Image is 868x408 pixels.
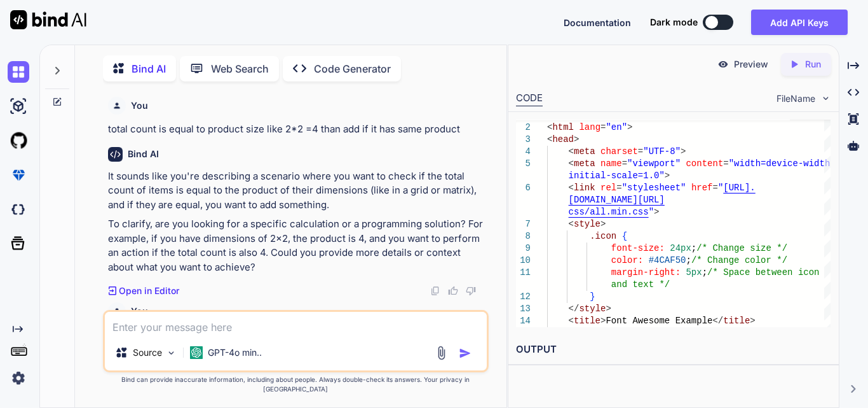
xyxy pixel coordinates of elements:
[516,182,531,194] div: 6
[691,183,713,193] span: href
[448,286,458,296] img: like
[734,58,768,71] p: Preview
[590,292,595,302] span: }
[606,304,611,314] span: >
[751,10,848,35] button: Add API Keys
[516,303,531,315] div: 13
[131,305,148,318] h6: You
[600,158,622,169] span: name
[611,267,681,278] span: margin-right:
[691,255,787,265] span: /* Change color */
[776,92,815,105] span: FileName
[622,231,627,241] span: {
[670,243,691,253] span: 24px
[119,285,179,297] p: Open in Editor
[516,255,531,267] div: 10
[717,59,729,70] img: preview
[627,158,681,169] span: "viewport"
[702,267,707,278] span: ;
[600,219,606,229] span: >
[805,58,821,71] p: Run
[108,217,486,274] p: To clarify, are you looking for a specific calculation or a programming solution? For example, if...
[516,267,531,279] div: 11
[574,146,595,157] span: meta
[616,183,621,193] span: =
[552,122,574,132] span: html
[564,16,631,29] button: Documentation
[8,130,29,151] img: githubLight
[750,316,755,326] span: >
[611,255,643,265] span: color:
[712,316,723,326] span: </
[638,146,643,157] span: =
[574,183,595,193] span: link
[564,17,631,28] span: Documentation
[132,61,166,76] p: Bind AI
[569,158,574,169] span: <
[718,183,723,193] span: "
[8,199,29,220] img: darkCloudIdeIcon
[459,347,471,360] img: icon
[516,230,531,243] div: 8
[569,304,580,314] span: </
[508,335,839,365] h2: OUTPUT
[729,158,836,169] span: "width=device-width,
[128,148,159,160] h6: Bind AI
[649,255,686,265] span: #4CAF50
[574,158,595,169] span: meta
[434,346,449,360] img: attachment
[723,158,728,169] span: =
[707,267,819,278] span: /* Space between icon
[574,219,600,229] span: style
[569,183,574,193] span: <
[606,122,627,132] span: "en"
[552,134,574,144] span: head
[627,122,632,132] span: >
[547,122,552,132] span: <
[820,93,831,104] img: chevron down
[516,291,531,303] div: 12
[622,158,627,169] span: =
[590,231,616,241] span: .icon
[665,171,670,181] span: >
[643,146,681,157] span: "UTF-8"
[547,134,552,144] span: <
[516,218,531,230] div: 7
[600,183,616,193] span: rel
[430,286,440,296] img: copy
[466,286,476,296] img: dislike
[108,122,486,137] p: total count is equal to product size like 2*2 =4 than add if it has same product
[606,316,712,326] span: Font Awesome Example
[516,315,531,327] div: 14
[686,267,702,278] span: 5px
[516,91,543,106] div: CODE
[516,146,531,158] div: 4
[190,346,203,359] img: GPT-4o mini
[713,183,718,193] span: =
[569,207,649,217] span: css/all.min.css
[131,99,148,112] h6: You
[208,346,262,359] p: GPT-4o min..
[8,61,29,83] img: chat
[649,207,654,217] span: "
[686,158,723,169] span: content
[600,316,606,326] span: >
[103,375,489,394] p: Bind can provide inaccurate information, including about people. Always double-check its answers....
[611,243,665,253] span: font-size:
[516,134,531,146] div: 3
[211,61,269,76] p: Web Search
[650,16,698,29] span: Dark mode
[574,134,579,144] span: >
[723,183,755,193] span: [URL].
[696,243,787,253] span: /* Change size */
[569,219,574,229] span: <
[691,243,696,253] span: ;
[516,243,531,255] div: 9
[108,169,486,213] p: It sounds like you're describing a scenario where you want to check if the total count of items i...
[314,61,391,76] p: Code Generator
[579,304,606,314] span: style
[10,10,86,29] img: Bind AI
[723,316,750,326] span: title
[516,122,531,134] div: 2
[569,316,574,326] span: <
